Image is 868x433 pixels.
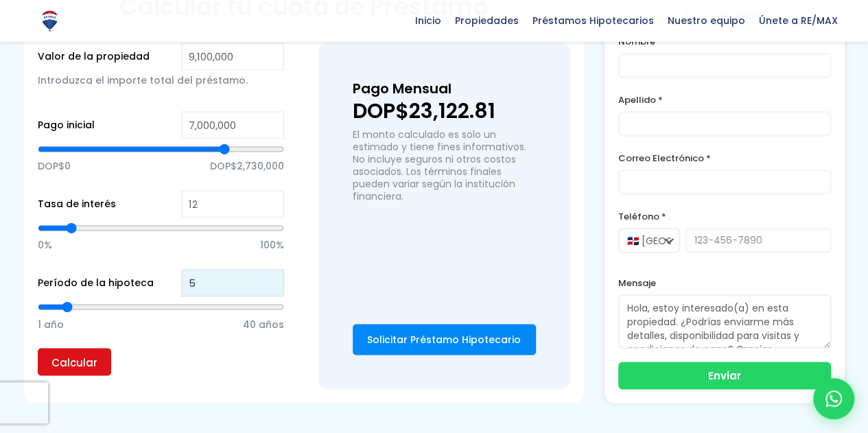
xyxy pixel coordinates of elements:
label: Valor de la propiedad [38,48,150,65]
label: Período de la hipoteca [38,274,154,292]
input: % [181,190,284,218]
input: Calcular [38,348,111,375]
input: RD$ [181,43,284,70]
input: Years [181,269,284,296]
span: Introduzca el importe total del préstamo. [38,73,248,87]
textarea: Hola, estoy interesado(a) en esta propiedad. ¿Podrías enviarme más detalles, disponibilidad para ... [618,294,831,348]
p: El monto calculado es solo un estimado y tiene fines informativos. No incluye seguros ni otros co... [353,128,536,202]
img: Logo de REMAX [38,9,62,33]
label: Teléfono * [618,208,831,225]
h3: Pago Mensual [353,77,536,101]
span: DOP$2,730,000 [210,156,284,176]
span: Inicio [408,10,448,31]
span: 0% [38,235,52,255]
button: Enviar [618,362,831,389]
label: Correo Electrónico * [618,150,831,167]
span: Préstamos Hipotecarios [526,10,661,31]
label: Mensaje [618,274,831,292]
label: Pago inicial [38,117,95,134]
input: 123-456-7890 [685,228,831,253]
span: 100% [260,235,284,255]
label: Apellido * [618,91,831,108]
span: DOP$0 [38,156,71,176]
span: Únete a RE/MAX [752,10,845,31]
span: Nuestro equipo [661,10,752,31]
span: 1 año [38,314,64,334]
label: Tasa de interés [38,196,116,213]
span: 40 años [243,314,284,334]
p: DOP$23,122.81 [353,101,536,121]
a: Solicitar Préstamo Hipotecario [353,324,536,355]
input: RD$ [181,111,284,139]
span: Propiedades [448,10,526,31]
